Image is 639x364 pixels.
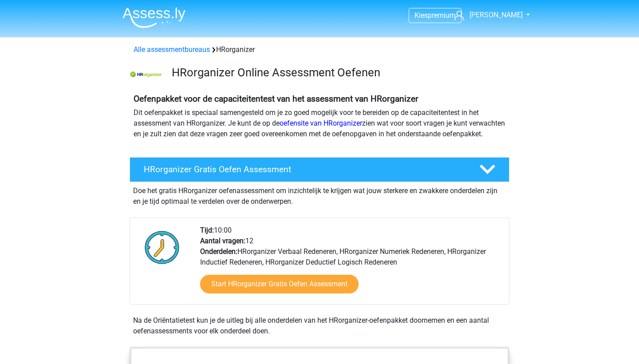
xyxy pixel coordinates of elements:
b: Onderdelen: [200,247,237,256]
a: [PERSON_NAME] [451,10,524,20]
div: Doe het gratis HRorganizer oefenassessment om inzichtelijk te krijgen wat jouw sterkere en zwakke... [130,182,509,207]
span: [PERSON_NAME] [469,11,523,19]
span: Kies [414,11,428,20]
a: Start HRorganizer Gratis Oefen Assessment [200,275,359,293]
img: Klok [140,225,185,269]
b: Tijd: [200,226,214,234]
h3: HRorganizer Online Assessment Oefenen [172,66,502,79]
img: HRorganizer Logo [130,71,162,77]
b: Aantal vragen: [200,237,245,245]
span: premium [428,11,456,20]
div: Na de Oriëntatietest kun je de uitleg bij alle onderdelen van het HRorganizer-oefenpakket doornem... [130,315,509,336]
div: 10:00 12 HRorganizer Verbaal Redeneren, HRorganizer Numeriek Redeneren, HRorganizer Inductief Red... [193,225,509,304]
a: Alle assessmentbureaus [134,45,210,54]
a: oefensite van HRorganizer [280,119,362,127]
img: Assessly [122,7,185,28]
a: HRorganizer Gratis Oefen Assessment [126,157,513,182]
a: Kiespremium [409,9,461,21]
p: Dit oefenpakket is speciaal samengesteld om je zo goed mogelijk voor te bereiden op de capaciteit... [134,107,505,139]
b: Oefenpakket voor de capaciteitentest van het assessment van HRorganizer [134,94,418,104]
div: HRorganizer [130,44,509,55]
h4: HRorganizer Gratis Oefen Assessment [144,164,465,174]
